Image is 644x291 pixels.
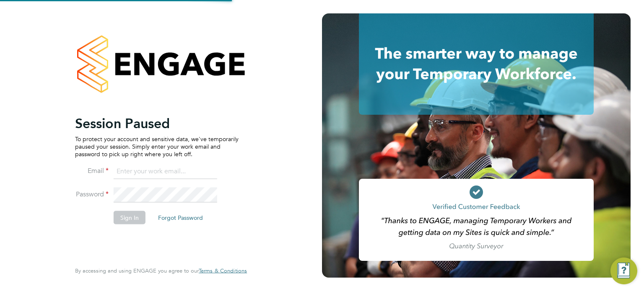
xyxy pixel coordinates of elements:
[75,166,109,175] label: Email
[610,258,637,284] button: Engage Resource Center
[75,267,247,274] span: By accessing and using ENGAGE you agree to our
[75,135,239,158] p: To protect your account and sensitive data, we've temporarily paused your session. Simply enter y...
[75,190,109,198] label: Password
[199,268,247,274] a: Terms & Conditions
[151,211,210,224] button: Forgot Password
[114,211,145,224] button: Sign In
[114,164,217,179] input: Enter your work email...
[75,115,239,131] h2: Session Paused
